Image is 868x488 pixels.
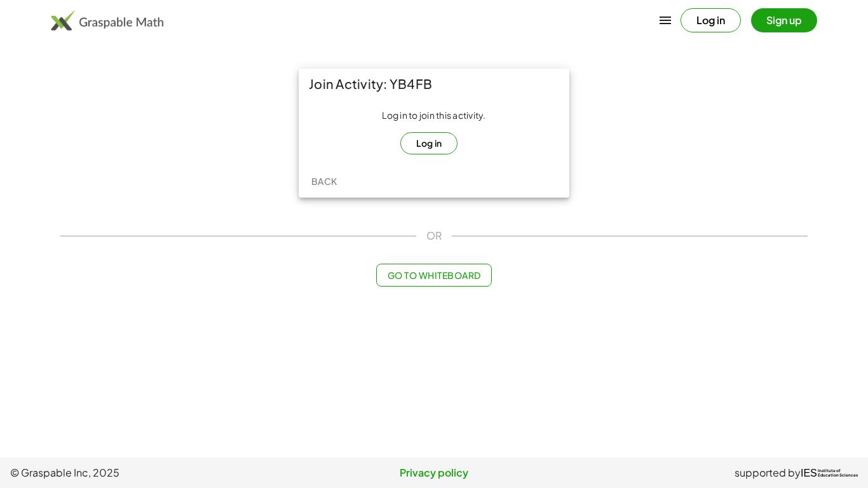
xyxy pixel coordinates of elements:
button: Back [304,170,344,193]
span: Back [311,175,337,187]
div: Join Activity: YB4FB [299,69,569,99]
a: IESInstitute ofEducation Sciences [801,465,858,480]
button: Log in [681,8,741,32]
span: OR [426,228,442,243]
button: Sign up [751,8,817,32]
span: Go to Whiteboard [387,269,480,281]
div: Log in to join this activity. [309,109,559,154]
span: © Graspable Inc, 2025 [10,465,293,480]
span: supported by [735,465,801,480]
span: IES [801,467,817,479]
span: Institute of Education Sciences [818,469,858,478]
a: Privacy policy [293,465,576,480]
button: Go to Whiteboard [376,264,491,287]
button: Log in [400,132,458,154]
